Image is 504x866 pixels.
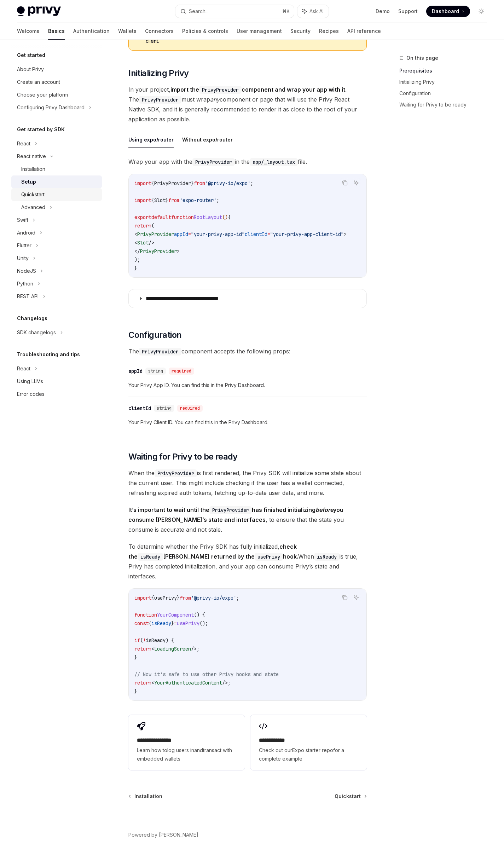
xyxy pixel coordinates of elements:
a: API reference [347,23,381,40]
button: Ask AI [352,178,361,187]
span: > [177,248,180,254]
button: Ask AI [352,593,361,602]
span: LoadingScreen [154,646,191,652]
div: Using LLMs [17,377,43,386]
a: Error codes [11,388,102,400]
a: Initializing Privy [399,76,493,88]
div: required [177,405,203,412]
div: React [17,139,30,148]
span: '@privy-io/expo' [205,180,250,186]
a: Demo [376,8,390,15]
span: YourComponent [157,612,194,618]
span: } [171,620,174,627]
span: { [151,197,154,203]
div: React [17,364,30,373]
span: import [134,180,151,186]
code: app/_layout.tsx [250,158,298,166]
code: PrivyProvider [209,506,252,514]
span: { [151,180,154,186]
span: const [134,620,149,627]
a: Wallets [118,23,137,40]
span: When the is first rendered, the Privy SDK will initialize some state about the current user. This... [128,468,367,498]
span: PrivyProvider [140,248,177,254]
span: } [191,180,194,186]
strong: It’s important to wait until the has finished initializing you consume [PERSON_NAME]’s state and ... [128,506,343,523]
span: 'expo-router' [180,197,216,203]
h5: Get started by SDK [17,125,65,134]
span: clientId [245,231,267,237]
code: PrivyProvider [199,86,242,94]
span: isReady [146,637,166,643]
span: ; [197,646,199,652]
button: Copy the contents from the code block [340,593,349,602]
span: export [134,214,151,220]
div: Create an account [17,78,60,86]
button: Copy the contents from the code block [340,178,349,187]
span: usePrivy [177,620,199,627]
div: appId [128,368,143,375]
a: Authentication [73,23,110,40]
span: // Now it's safe to use other Privy hooks and state [134,671,279,677]
button: Without expo/router [182,131,233,148]
span: PrivyProvider [154,180,191,186]
a: Recipes [319,23,339,40]
code: PrivyProvider [192,158,235,166]
span: To determine whether the Privy SDK has fully initialized, When is true, Privy has completed initi... [128,542,367,581]
a: Welcome [17,23,40,40]
span: Your Privy App ID. You can find this in the Privy Dashboard. [128,381,367,389]
span: from [180,595,191,601]
span: "your-privy-app-client-id" [270,231,344,237]
div: Swift [17,216,28,224]
span: Slot [154,197,166,203]
span: Configuration [128,329,181,341]
div: React native [17,152,46,161]
span: import [134,595,151,601]
span: if [134,637,140,643]
h5: Changelogs [17,314,47,323]
span: ; [216,197,219,203]
span: "your-privy-app-id" [191,231,245,237]
div: Android [17,229,35,237]
a: Powered by [PERSON_NAME] [128,831,198,838]
span: Ask AI [309,8,324,15]
a: Setup [11,175,102,188]
span: (); [199,620,208,627]
code: PrivyProvider [139,348,181,356]
code: PrivyProvider [139,96,181,104]
span: , to ensure that the state you consume is accurate and not stale. [128,505,367,535]
em: any [210,96,220,103]
a: Quickstart [11,188,102,201]
div: required [169,368,194,375]
em: before [315,506,333,513]
a: **** **** **** *Learn how tolog users inandtransact with embedded wallets [128,715,245,770]
span: return [134,680,151,686]
span: default [151,214,171,220]
a: Choose your platform [11,88,102,101]
span: Your Privy Client ID. You can find this in the Privy Dashboard. [128,418,367,427]
span: = [267,231,270,237]
div: About Privy [17,65,44,74]
a: Create an account [11,76,102,88]
span: PrivyProvider [137,231,174,237]
div: Error codes [17,390,45,398]
span: } [134,265,137,271]
span: appId [174,231,188,237]
span: () { [194,612,205,618]
span: /> [149,239,154,246]
span: from [194,180,205,186]
span: import [134,197,151,203]
span: } [134,688,137,694]
span: ( [140,637,143,643]
span: string [148,368,163,374]
span: Initializing Privy [128,68,189,79]
span: Learn how to and [137,746,236,763]
div: Python [17,279,33,288]
div: Setup [21,178,36,186]
button: Search...⌘K [175,5,294,18]
span: } [134,654,137,660]
span: < [151,646,154,652]
span: RootLayout [194,214,222,220]
code: usePrivy [255,553,283,561]
span: In your project, . The must wrap component or page that will use the Privy React Native SDK, and ... [128,85,367,124]
a: **** **** **Check out ourExpo starter repofor a complete example [250,715,367,770]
